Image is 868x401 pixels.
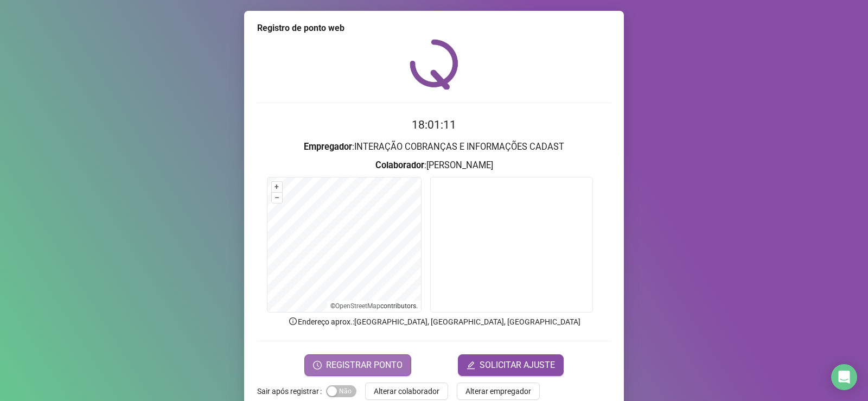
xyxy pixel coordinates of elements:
[288,316,298,326] span: info-circle
[375,160,424,170] strong: Colaborador
[326,359,403,372] span: REGISTRAR PONTO
[304,142,352,152] strong: Empregador
[272,193,282,203] button: –
[467,361,475,370] span: edit
[272,182,282,192] button: +
[458,354,564,376] button: editSOLICITAR AJUSTE
[410,39,458,90] img: QRPoint
[335,302,380,310] a: OpenStreetMap
[304,354,411,376] button: REGISTRAR PONTO
[831,364,857,390] div: Open Intercom Messenger
[257,316,611,328] p: Endereço aprox. : [GEOGRAPHIC_DATA], [GEOGRAPHIC_DATA], [GEOGRAPHIC_DATA]
[257,140,611,154] h3: : INTERAÇÃO COBRANÇAS E INFORMAÇÕES CADAST
[365,383,448,400] button: Alterar colaborador
[480,359,555,372] span: SOLICITAR AJUSTE
[465,385,531,397] span: Alterar empregador
[257,158,611,173] h3: : [PERSON_NAME]
[257,383,326,400] label: Sair após registrar
[330,302,418,310] li: © contributors.
[374,385,439,397] span: Alterar colaborador
[412,118,456,131] time: 18:01:11
[457,383,540,400] button: Alterar empregador
[313,361,322,370] span: clock-circle
[257,22,611,35] div: Registro de ponto web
